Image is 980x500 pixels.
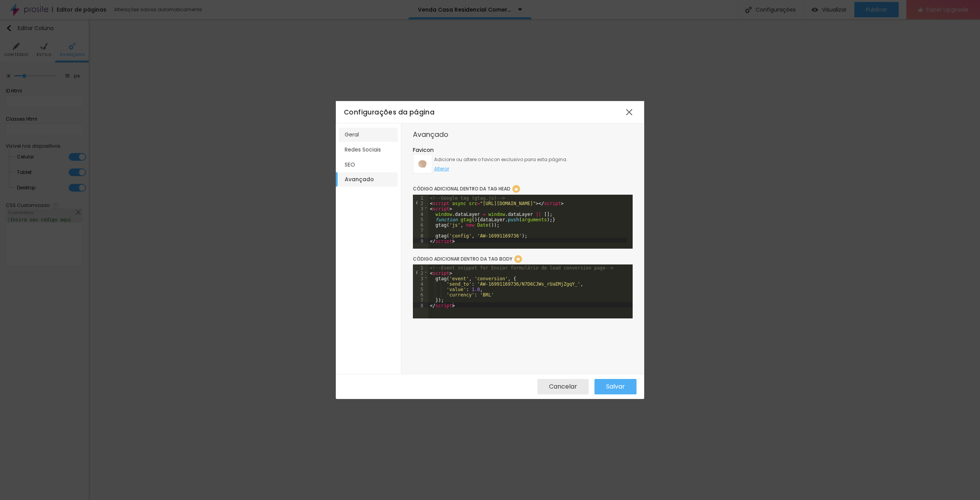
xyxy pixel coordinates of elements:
button: Cancelar [537,379,589,394]
li: Geral [339,128,398,142]
div: 1 [413,195,428,200]
span: Configurações da página [344,108,434,117]
div: 4 [413,211,428,216]
div: 6 [413,222,428,227]
span: Alterar [434,165,449,172]
div: 9 [413,238,428,243]
div: Avançado [413,131,633,138]
div: 5 [413,286,428,291]
li: Redes Sociais [339,143,398,157]
div: 7 [413,297,428,302]
span: Salvar [606,383,625,390]
div: 3 [413,205,428,211]
div: 6 [413,291,428,297]
span: Cancelar [549,383,577,390]
span: Código adicional dentro da tag HEAD [413,185,510,192]
div: 3 [413,275,428,281]
span: Código adicionar dentro da tag BODY [413,256,512,262]
div: 2 [413,270,428,275]
button: Salvar [594,379,636,394]
span: Favicon [413,146,434,154]
span: Adicione ou altere o favicon exclusivo para esta página. [434,156,567,163]
div: 2 [413,200,428,205]
div: 4 [413,281,428,286]
img: 05.png [414,155,431,173]
div: 5 [413,216,428,222]
div: 1 [413,264,428,270]
div: 7 [413,227,428,232]
li: Avançado [339,172,398,187]
div: 8 [413,232,428,238]
li: SEO [339,158,398,172]
div: 8 [413,302,428,308]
